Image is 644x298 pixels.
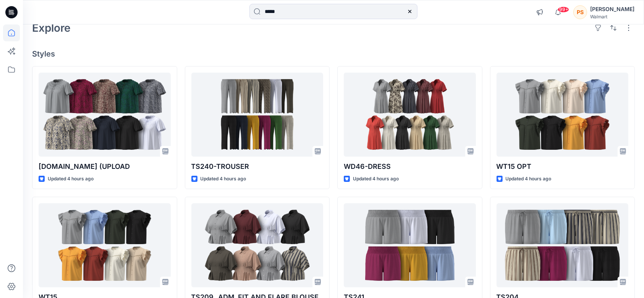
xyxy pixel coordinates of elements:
[191,73,324,157] a: TS240-TROUSER
[497,161,629,172] p: WT15 OPT
[39,161,171,172] p: [DOMAIN_NAME] (UPLOAD
[201,175,246,183] p: Updated 4 hours ago
[32,49,635,58] h4: Styles
[497,203,629,287] a: TS204
[344,73,476,157] a: WD46-DRESS
[497,73,629,157] a: WT15 OPT
[558,6,569,13] span: 99+
[353,175,399,183] p: Updated 4 hours ago
[39,203,171,287] a: WT15
[32,22,71,34] h2: Explore
[590,5,634,14] div: [PERSON_NAME]
[344,203,476,287] a: TS241
[573,5,587,19] div: PS
[191,203,324,287] a: TS209_ ADM_FIT AND FLARE BLOUSE
[48,175,94,183] p: Updated 4 hours ago
[590,14,634,19] div: Walmart
[506,175,552,183] p: Updated 4 hours ago
[39,73,171,157] a: TS245-SZ-1X-29-07-2025.bw (UPLOAD
[191,161,324,172] p: TS240-TROUSER
[344,161,476,172] p: WD46-DRESS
